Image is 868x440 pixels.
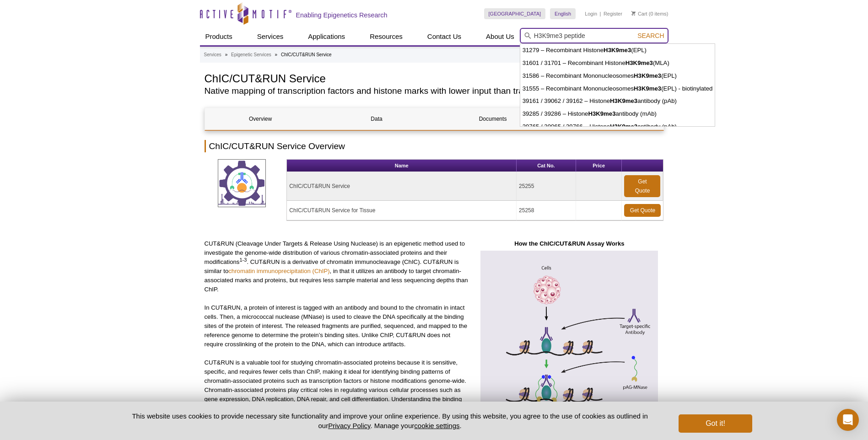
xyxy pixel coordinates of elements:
th: Name [287,160,517,172]
a: About Us [480,28,520,45]
a: Contact Us [422,28,467,45]
li: (0 items) [631,8,669,19]
a: [GEOGRAPHIC_DATA] [484,8,546,19]
h2: Enabling Epigenetics Research [296,11,388,19]
h2: Native mapping of transcription factors and histone marks with lower input than traditional ChIP [205,87,620,95]
th: Cat No. [517,160,576,172]
p: CUT&RUN (Cleavage Under Targets & Release Using Nuclease) is an epigenetic method used to investi... [205,239,469,294]
a: Cart [631,11,647,17]
img: Your Cart [631,11,636,16]
a: Overview [205,108,316,130]
a: Epigenetic Services [231,51,271,59]
strong: H3K9me3 [625,59,653,66]
a: Login [585,11,597,17]
strong: H3K9me3 [604,47,631,54]
a: Services [252,28,289,45]
a: Resources [364,28,408,45]
button: Search [635,32,667,40]
th: Price [576,160,622,172]
h2: ChIC/CUT&RUN Service Overview [205,140,664,152]
a: Applications [302,28,350,45]
li: » [275,52,278,57]
a: chromatin immunoprecipitation (ChIP) [228,268,329,274]
li: 39765 / 39065 / 39766 – Histone antibody (pAb) [520,120,715,133]
a: Register [604,11,622,17]
li: 31586 – Recombinant Mononucleosomes (EPL) [520,70,715,82]
a: Get Quote [624,175,660,197]
li: » [225,52,228,57]
button: cookie settings [414,422,459,429]
h1: ChIC/CUT&RUN Service [205,71,620,85]
img: ChIC/CUT&RUN Service [218,159,266,207]
li: ChIC/CUT&RUN Service [281,52,332,57]
a: Documents [437,108,549,130]
td: ChIC/CUT&RUN Service [287,172,517,201]
strong: H3K9me3 [588,110,615,117]
strong: H3K9me3 [634,85,661,92]
a: Get Quote [624,204,661,217]
span: Search [637,32,664,39]
input: Keyword, Cat. No. [520,28,669,43]
a: Data [321,108,432,130]
p: In CUT&RUN, a protein of interest is tagged with an antibody and bound to the chromatin in intact... [205,303,469,349]
li: 31279 – Recombinant Histone (EPL) [520,44,715,57]
li: | [600,8,601,19]
strong: H3K9me3 [634,72,661,79]
a: English [550,8,576,19]
a: Services [204,51,221,59]
p: CUT&RUN is a valuable tool for studying chromatin-associated proteins because it is sensitive, sp... [205,358,469,413]
button: Got it! [679,414,752,433]
li: 31601 / 31701 – Recombinant Histone (MLA) [520,57,715,70]
li: 39161 / 39062 / 39162 – Histone antibody (pAb) [520,95,715,107]
strong: H3K9me3 [610,123,637,130]
td: 25258 [517,201,576,220]
td: 25255 [517,172,576,201]
strong: H3K9me3 [610,97,637,104]
sup: 1-3 [239,257,247,263]
div: Open Intercom Messenger [837,409,859,431]
a: Privacy Policy [328,422,370,429]
li: 39285 / 39286 – Histone antibody (mAb) [520,107,715,120]
a: Products [200,28,238,45]
td: ChIC/CUT&RUN Service for Tissue [287,201,517,220]
strong: How the ChIC/CUT&RUN Assay Works [514,240,624,247]
li: 31555 – Recombinant Mononucleosomes (EPL) - biotinylated [520,82,715,95]
p: This website uses cookies to provide necessary site functionality and improve your online experie... [116,411,664,430]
